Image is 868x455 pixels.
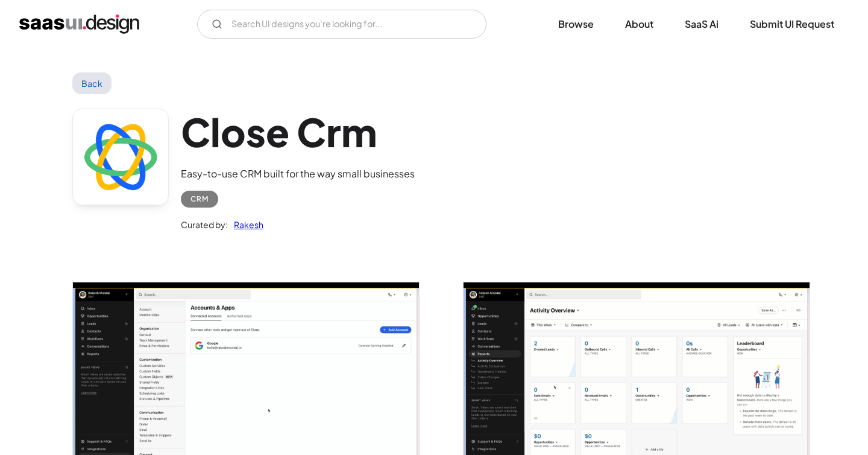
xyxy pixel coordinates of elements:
a: About [611,11,668,37]
a: home [19,14,139,34]
h1: Close Crm [181,109,415,155]
div: CRM [190,192,209,206]
a: Rakesh [228,217,263,232]
div: Curated by: [181,217,228,232]
a: Browse [544,11,608,37]
div: Easy-to-use CRM built for the way small businesses [181,167,415,181]
a: Submit UI Request [735,11,849,37]
a: Back [72,72,112,94]
input: Search UI designs you're looking for... [197,10,486,39]
a: SaaS Ai [670,11,733,37]
form: Email Form [197,10,486,39]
